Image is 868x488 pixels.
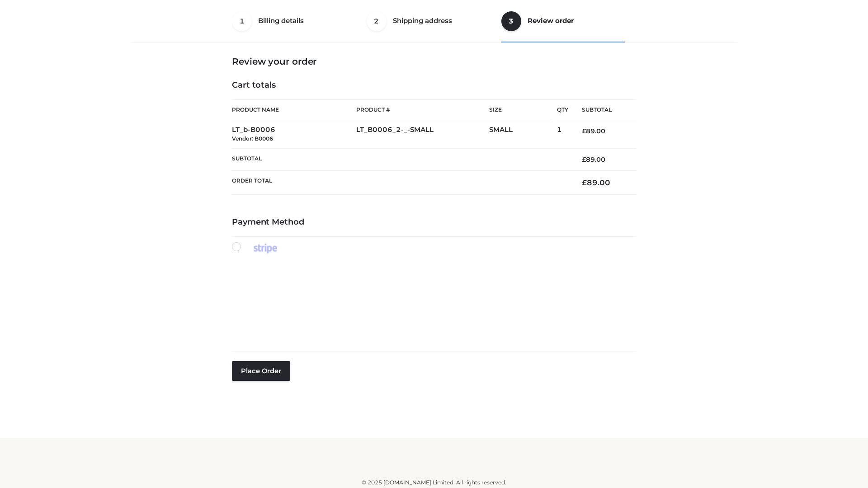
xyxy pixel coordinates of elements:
h4: Payment Method [232,217,636,227]
th: Subtotal [568,100,636,120]
span: £ [582,127,586,135]
td: LT_b-B0006 [232,120,356,149]
div: © 2025 [DOMAIN_NAME] Limited. All rights reserved. [134,478,734,487]
h4: Cart totals [232,80,636,90]
th: Order Total [232,171,568,195]
bdi: 89.00 [582,155,605,164]
td: LT_B0006_2-_-SMALL [356,120,489,149]
th: Subtotal [232,148,568,170]
th: Qty [557,99,568,120]
button: Place order [232,361,290,381]
small: Vendor: B0006 [232,135,273,142]
td: SMALL [489,120,557,149]
h3: Review your order [232,56,636,67]
bdi: 89.00 [582,127,605,135]
iframe: Secure payment input frame [230,252,634,344]
td: 1 [557,120,568,149]
span: £ [582,178,587,187]
span: £ [582,155,586,164]
th: Size [489,100,552,120]
th: Product Name [232,99,356,120]
bdi: 89.00 [582,178,610,187]
th: Product # [356,99,489,120]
